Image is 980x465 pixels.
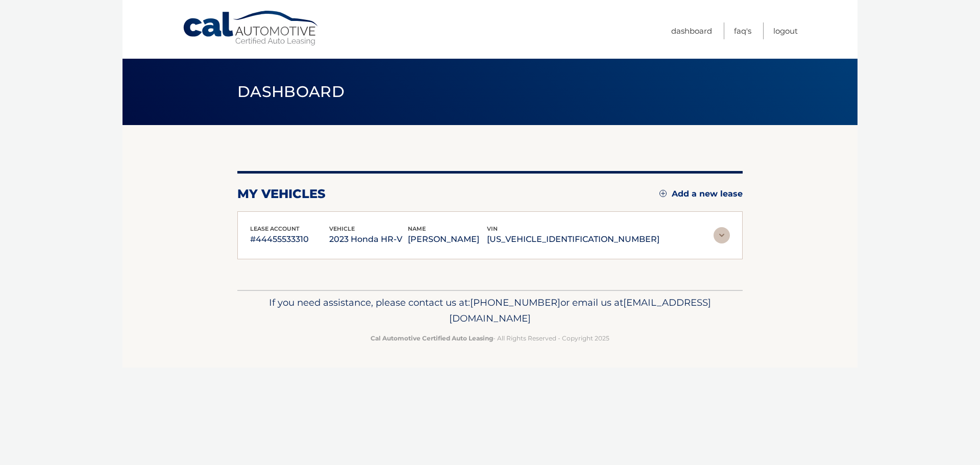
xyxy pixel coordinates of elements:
span: name [408,225,426,232]
img: accordion-rest.svg [714,227,730,243]
strong: Cal Automotive Certified Auto Leasing [371,334,493,342]
a: Logout [773,22,798,39]
span: vehicle [329,225,355,232]
img: add.svg [659,190,667,197]
h2: my vehicles [237,186,326,202]
span: Dashboard [237,82,345,101]
p: [US_VEHICLE_IDENTIFICATION_NUMBER] [487,232,659,247]
p: #44455533310 [250,232,329,247]
a: Add a new lease [659,189,743,199]
p: - All Rights Reserved - Copyright 2025 [244,333,736,344]
span: [PHONE_NUMBER] [470,297,560,308]
a: Dashboard [671,22,712,39]
a: Cal Automotive [182,10,320,46]
span: lease account [250,225,300,232]
p: [PERSON_NAME] [408,232,487,247]
span: vin [487,225,498,232]
p: 2023 Honda HR-V [329,232,408,247]
p: If you need assistance, please contact us at: or email us at [244,295,736,327]
a: FAQ's [734,22,751,39]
